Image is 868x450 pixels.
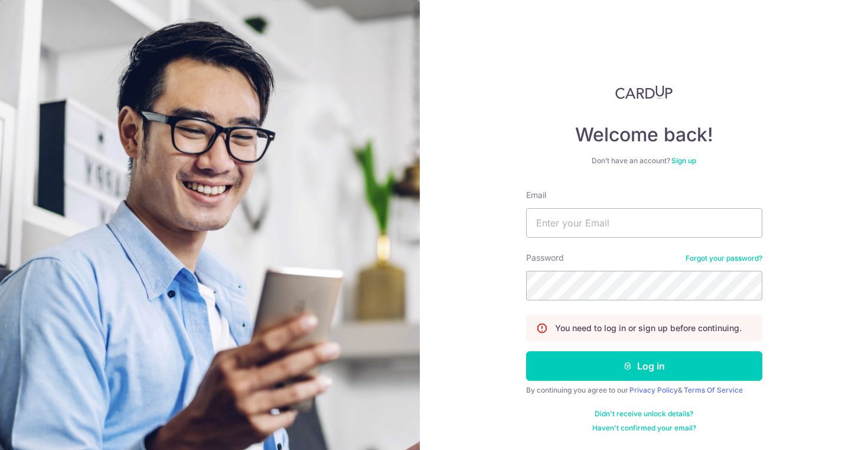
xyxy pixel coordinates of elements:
p: You need to log in or sign up before continuing. [555,322,742,334]
button: Log in [526,351,762,381]
a: Sign up [671,156,696,165]
h4: Welcome back! [526,123,762,147]
a: Forgot your password? [686,254,762,263]
div: Don’t have an account? [526,156,762,166]
a: Privacy Policy [629,386,678,394]
a: Terms Of Service [684,386,743,394]
label: Password [526,252,564,264]
label: Email [526,189,546,201]
div: By continuing you agree to our & [526,386,762,395]
input: Enter your Email [526,208,762,238]
a: Didn't receive unlock details? [595,409,693,419]
a: Haven't confirmed your email? [592,423,696,433]
img: CardUp Logo [615,85,673,99]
